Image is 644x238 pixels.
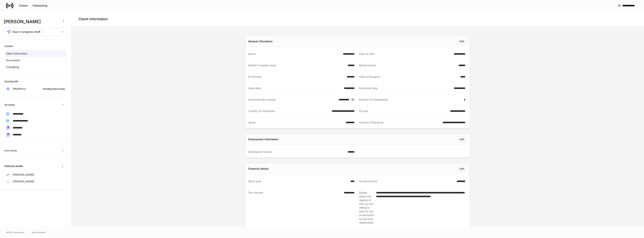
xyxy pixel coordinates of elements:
div: General information [248,40,273,43]
div: Social security number [248,98,336,101]
div: Country of citizenship [248,109,329,113]
a: [PERSON_NAME] [4,178,66,185]
div: Tax bracket [248,191,342,224]
div: Please select the degree of risk you are willing to take for the investments across your relation... [359,191,374,225]
div: Financial details [248,167,269,171]
h3: [PERSON_NAME] [4,19,58,25]
span: © 2025 OneAdvisory [6,231,24,234]
h4: Client information [79,17,108,21]
div: Marital status [359,63,456,67]
p: [PERSON_NAME] [13,180,34,183]
a: Documents [4,57,66,64]
div: Issue date [248,86,342,90]
a: [PERSON_NAME] [4,171,66,178]
h6: Syncing with [4,80,18,83]
div: Mother's maiden name [248,63,345,67]
div: Edit [460,167,464,170]
h6: Accounts [4,103,15,107]
h6: [PERSON_NAME] [4,164,23,168]
p: [PERSON_NAME] [13,173,34,177]
div: Annual income [359,179,454,183]
button: Clients [16,3,30,9]
div: ID type [359,109,448,113]
h6: Content [4,44,13,48]
div: Country of issuance [359,121,440,124]
div: Expiration date [359,86,452,90]
div: Date of birth [359,52,452,56]
div: Edit [460,138,464,141]
p: Changelog [6,65,19,69]
div: ID Number [248,75,344,79]
p: Documents [6,58,20,62]
div: State of issuance [359,75,458,79]
p: Client information [6,52,27,55]
a: Client information [4,50,66,57]
div: Employment status [248,150,345,154]
div: Number of dependents [359,98,462,101]
button: View in-progress draft [4,28,67,36]
div: Since year [248,179,348,183]
div: Edit [460,40,464,43]
p: Wealthbox [13,87,26,91]
h6: Firm Forms [4,149,17,152]
button: Onboarding [30,3,50,9]
div: Name [248,52,341,56]
div: Pending client action [43,87,65,91]
button: Edit [457,136,467,142]
a: Data Disclaimer [32,231,46,234]
span: Unavailable with outstanding requests for information [60,101,66,108]
a: Changelog [4,64,66,70]
a: WealthboxPending client action [4,85,66,92]
span: Unavailable with outstanding requests for information [60,147,66,154]
button: Edit [457,166,467,172]
button: Edit [457,38,467,44]
div: Onboarding [33,4,47,7]
div: Clients [19,4,28,7]
div: Issuer [248,121,344,124]
div: Employment information [248,137,278,141]
span: View in-progress draft [12,31,40,33]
